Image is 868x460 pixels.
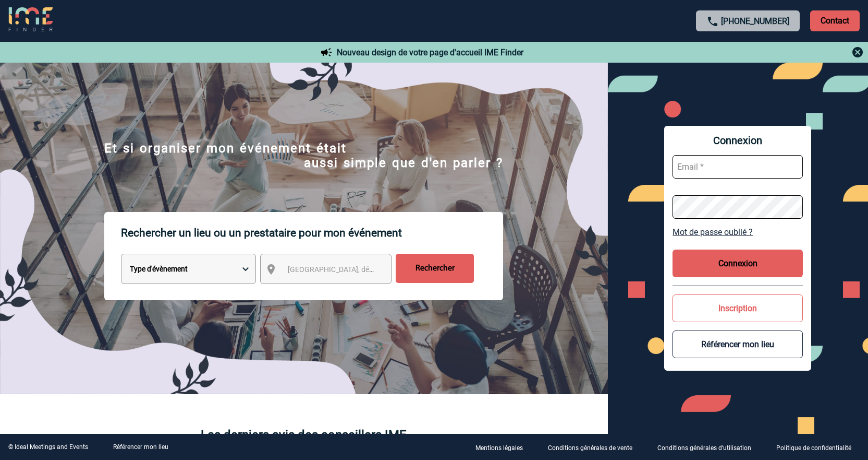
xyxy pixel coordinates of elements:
[768,442,868,452] a: Politique de confidentialité
[649,442,768,452] a: Conditions générales d'utilisation
[776,444,851,452] p: Politique de confidentialité
[673,134,803,147] span: Connexion
[657,444,751,452] p: Conditions générales d'utilisation
[540,442,649,452] a: Conditions générales de vente
[810,10,860,31] p: Contact
[673,155,803,179] input: Email *
[475,444,523,452] p: Mentions légales
[721,16,789,26] a: [PHONE_NUMBER]
[706,15,719,28] img: call-24-px.png
[467,442,540,452] a: Mentions légales
[8,443,88,451] div: © Ideal Meetings and Events
[121,212,503,254] p: Rechercher un lieu ou un prestataire pour mon événement
[673,331,803,358] button: Référencer mon lieu
[673,294,803,322] button: Inscription
[396,254,474,283] input: Rechercher
[673,227,803,237] a: Mot de passe oublié ?
[548,444,632,452] p: Conditions générales de vente
[113,443,168,451] a: Référencer mon lieu
[673,250,803,277] button: Connexion
[288,265,433,274] span: [GEOGRAPHIC_DATA], département, région...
